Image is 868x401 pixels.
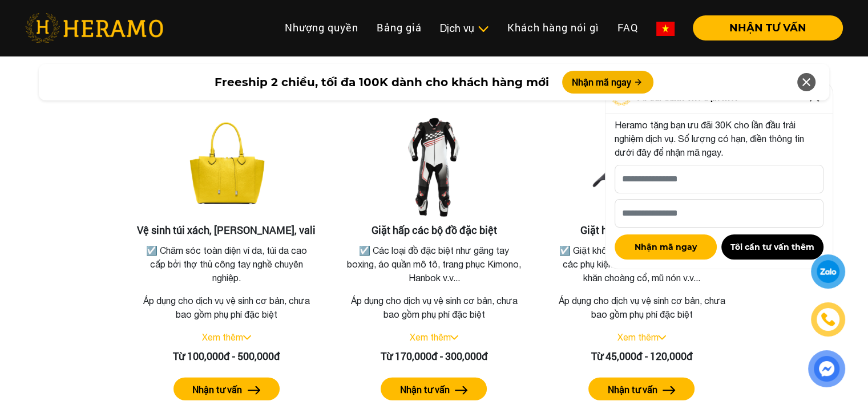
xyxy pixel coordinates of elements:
[381,378,487,400] button: Nhận tư vấn
[811,302,845,337] a: phone-icon
[450,335,458,340] img: arrow_down.svg
[344,349,525,364] div: Từ 170,000đ - 300,000đ
[656,22,675,36] img: vn-flag.png
[663,386,676,395] img: arrow
[588,378,695,400] button: Nhận tư vấn
[615,118,823,159] p: Heramo tặng bạn ưu đãi 30K cho lần đầu trải nghiệm dịch vụ. Số lượng có hạn, điền thông tin dưới ...
[169,110,284,224] img: Vệ sinh túi xách, balo, vali
[136,224,317,237] h3: Vệ sinh túi xách, [PERSON_NAME], vali
[409,332,450,342] a: Xem thêm
[551,294,732,321] p: Áp dụng cho dịch vụ vệ sinh cơ bản, chưa bao gồm phụ phí đặc biệt
[202,332,243,342] a: Xem thêm
[248,386,261,395] img: arrow
[440,21,489,36] div: Dịch vụ
[551,224,732,237] h3: Giặt hấp các phụ kiện khác
[658,335,666,340] img: arrow_down.svg
[173,378,280,400] button: Nhận tư vấn
[562,71,653,94] button: Nhận mã ngay
[477,23,489,35] img: subToggleIcon
[192,383,242,396] label: Nhận tư vấn
[377,110,491,224] img: Giặt hấp các bộ đồ đặc biệt
[684,23,843,33] a: NHẬN TƯ VẤN
[346,244,523,285] p: ☑️ Các loại đồ đặc biệt như găng tay boxing, áo quần mô tô, trang phục Kimono, Hanbok v.v...
[25,13,163,43] img: heramo-logo.png
[344,224,525,237] h3: Giặt hấp các bộ đồ đặc biệt
[617,332,658,342] a: Xem thêm
[607,383,657,396] label: Nhận tư vấn
[553,244,730,285] p: ☑️ Giặt khô, chăm sóc tỉ mỉ từng chi tiết các phụ kiện đi kèm như cà vạt, dây nịt, khăn choàng cổ...
[551,378,732,400] a: Nhận tư vấn arrow
[821,313,835,326] img: phone-icon
[721,234,823,260] button: Tôi cần tư vấn thêm
[551,349,732,364] div: Từ 45,000đ - 120,000đ
[276,15,368,40] a: Nhượng quyền
[138,244,315,285] p: ☑️ Chăm sóc toàn diện ví da, túi da cao cấp bởi thợ thủ công tay nghề chuyên nghiệp.
[136,294,317,321] p: Áp dụng cho dịch vụ vệ sinh cơ bản, chưa bao gồm phụ phí đặc biệt
[243,335,251,340] img: arrow_down.svg
[608,15,647,40] a: FAQ
[455,386,468,395] img: arrow
[344,294,525,321] p: Áp dụng cho dịch vụ vệ sinh cơ bản, chưa bao gồm phụ phí đặc biệt
[584,110,699,224] img: Giặt hấp các phụ kiện khác
[344,378,525,400] a: Nhận tư vấn arrow
[399,383,449,396] label: Nhận tư vấn
[498,15,608,40] a: Khách hàng nói gì
[615,234,717,260] button: Nhận mã ngay
[368,15,431,40] a: Bảng giá
[136,378,317,400] a: Nhận tư vấn arrow
[136,349,317,364] div: Từ 100,000đ - 500,000đ
[214,74,548,91] span: Freeship 2 chiều, tối đa 100K dành cho khách hàng mới
[693,15,843,40] button: NHẬN TƯ VẤN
